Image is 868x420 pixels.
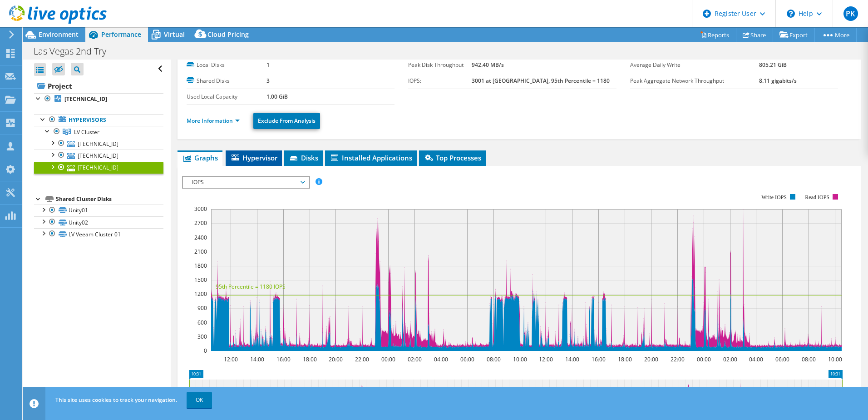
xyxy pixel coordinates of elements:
text: 02:00 [723,355,737,363]
text: 04:00 [434,355,448,363]
text: 02:00 [407,355,421,363]
label: Peak Disk Throughput [408,60,471,70]
span: Disks [289,153,318,162]
text: 1200 [194,290,207,298]
a: Export [773,28,815,42]
label: Shared Disks [187,76,266,85]
b: 3 [266,77,270,85]
text: 14:00 [565,355,579,363]
b: 1.00 GiB [266,93,288,100]
text: 16:00 [276,355,290,363]
span: This site uses cookies to track your navigation. [55,396,177,404]
text: 10:00 [828,355,842,363]
b: 3001 at [GEOGRAPHIC_DATA], 95th Percentile = 1180 [472,77,610,85]
text: 16:00 [591,355,605,363]
a: LV Cluster [34,126,163,138]
label: Local Disks [187,60,266,70]
text: 3000 [194,205,207,213]
text: 2100 [194,248,207,255]
text: 06:00 [460,355,474,363]
text: 600 [197,319,207,326]
text: 12:00 [538,355,552,363]
text: 20:00 [644,355,658,363]
a: Project [34,79,163,93]
span: Performance [101,30,141,39]
text: 04:00 [749,355,763,363]
a: Unity02 [34,216,163,228]
a: Exclude From Analysis [253,113,320,129]
span: Installed Applications [330,153,412,162]
text: 20:00 [328,355,342,363]
span: Cloud Pricing [207,30,249,39]
label: Peak Aggregate Network Throughput [630,76,759,85]
a: [TECHNICAL_ID] [34,162,163,174]
text: 22:00 [670,355,684,363]
span: LV Cluster [74,128,99,136]
text: 18:00 [617,355,631,363]
text: Write IOPS [761,194,787,200]
span: Top Processes [424,153,481,162]
text: 2700 [194,219,207,227]
a: [TECHNICAL_ID] [34,93,163,105]
text: 900 [197,304,207,312]
a: More Information [187,117,240,125]
a: Share [736,28,773,42]
text: 2400 [194,234,207,241]
a: OK [187,392,212,408]
span: IOPS [187,177,304,188]
text: 06:00 [775,355,789,363]
text: 12:00 [223,355,237,363]
a: [TECHNICAL_ID] [34,150,163,161]
text: 1500 [194,276,207,284]
text: 1800 [194,262,207,270]
b: 805.21 GiB [759,61,787,69]
a: Unity01 [34,205,163,216]
text: 08:00 [486,355,500,363]
text: 0 [204,347,207,355]
h1: Las Vegas 2nd Try [30,46,120,56]
span: Virtual [164,30,185,39]
svg: \n [787,10,795,18]
label: Average Daily Write [630,60,759,70]
label: Used Local Capacity [187,92,266,101]
b: 942.40 MB/s [472,61,504,69]
text: 14:00 [250,355,264,363]
text: 00:00 [696,355,710,363]
text: 10:00 [513,355,527,363]
text: 300 [197,333,207,340]
span: Environment [39,30,79,39]
span: Hypervisor [230,153,277,162]
a: [TECHNICAL_ID] [34,138,163,150]
span: Graphs [182,153,218,162]
b: 1 [266,61,270,69]
label: IOPS: [408,76,471,85]
text: 18:00 [302,355,316,363]
text: 00:00 [381,355,395,363]
a: More [814,28,857,42]
text: 08:00 [801,355,815,363]
a: LV Veeam Cluster 01 [34,228,163,240]
text: Read IOPS [805,194,829,200]
text: 22:00 [355,355,369,363]
b: 8.11 gigabits/s [759,77,797,85]
a: Reports [693,28,736,42]
span: PK [843,6,858,21]
b: [TECHNICAL_ID] [64,95,107,103]
a: Hypervisors [34,114,163,126]
div: Shared Cluster Disks [56,194,163,205]
text: 95th Percentile = 1180 IOPS [216,283,286,290]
